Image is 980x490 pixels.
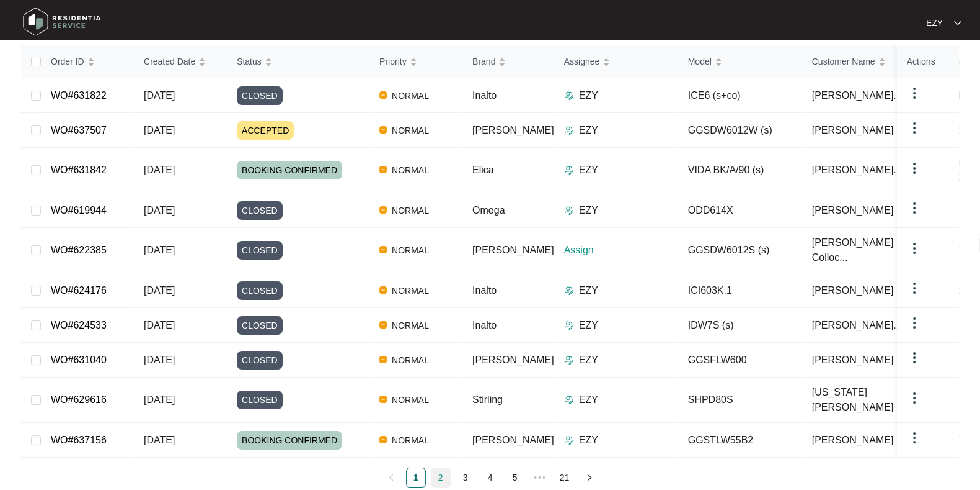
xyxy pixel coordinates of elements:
img: Vercel Logo [379,166,387,173]
li: 21 [555,468,575,488]
img: Assigner Icon [564,355,574,365]
span: [US_STATE][PERSON_NAME] [812,385,910,415]
span: [PERSON_NAME] [812,203,894,218]
span: NORMAL [387,123,434,138]
span: NORMAL [387,433,434,448]
span: BOOKING CONFIRMED [237,431,342,450]
span: BOOKING CONFIRMED [237,161,342,179]
span: Priority [379,55,407,68]
li: Next Page [580,468,599,488]
span: Inalto [472,90,497,101]
span: [DATE] [144,320,175,330]
p: EZY [579,283,598,298]
p: EZY [579,433,598,448]
span: NORMAL [387,243,434,258]
img: Vercel Logo [379,91,387,99]
span: Model [688,55,712,68]
li: 3 [456,468,475,488]
span: [DATE] [144,285,175,296]
p: Assign [564,243,678,258]
img: Assigner Icon [564,91,574,101]
img: dropdown arrow [907,315,922,330]
span: [PERSON_NAME] [472,125,554,135]
span: Created Date [144,55,195,68]
a: WO#624176 [51,285,107,296]
a: 1 [407,468,425,487]
button: right [580,468,599,488]
span: NORMAL [387,283,434,298]
a: WO#631822 [51,90,107,101]
td: ICE6 (s+co) [678,78,802,113]
span: [DATE] [144,205,175,216]
span: [PERSON_NAME] [812,283,894,298]
a: WO#622385 [51,245,107,255]
a: 3 [456,468,475,487]
p: EZY [579,163,598,178]
p: EZY [579,318,598,333]
td: VIDA BK/A/90 (s) [678,148,802,193]
a: WO#637507 [51,125,107,135]
span: CLOSED [237,281,283,300]
img: Assigner Icon [564,125,574,135]
img: Vercel Logo [379,396,387,403]
img: dropdown arrow [907,430,922,445]
th: Brand [462,45,554,78]
span: [DATE] [144,125,175,135]
span: Inalto [472,285,497,296]
span: NORMAL [387,318,434,333]
img: Vercel Logo [379,246,387,253]
img: dropdown arrow [907,241,922,256]
p: EZY [579,88,598,103]
span: NORMAL [387,163,434,178]
img: Vercel Logo [379,126,387,134]
li: Previous Page [381,468,401,488]
img: dropdown arrow [954,20,961,26]
p: EZY [579,392,598,407]
a: 4 [481,468,500,487]
img: Assigner Icon [564,165,574,175]
a: 5 [506,468,524,487]
a: WO#631040 [51,355,107,365]
button: left [381,468,401,488]
img: dropdown arrow [907,281,922,296]
span: [PERSON_NAME]... [812,88,902,103]
a: 2 [431,468,450,487]
td: ODD614X [678,193,802,228]
span: CLOSED [237,201,283,220]
li: 2 [431,468,451,488]
img: dropdown arrow [907,201,922,216]
span: Customer Name [812,55,875,68]
span: [DATE] [144,355,175,365]
span: [PERSON_NAME] Colloc... [812,235,910,265]
span: [DATE] [144,90,175,101]
th: Status [227,45,369,78]
span: [PERSON_NAME] [812,353,894,368]
span: ••• [530,468,550,488]
span: [PERSON_NAME] [812,433,894,448]
img: dropdown arrow [907,86,922,101]
span: left [387,474,395,481]
p: EZY [926,17,943,29]
a: WO#619944 [51,205,107,216]
img: Vercel Logo [379,356,387,363]
td: GGSDW6012S (s) [678,228,802,273]
li: 5 [505,468,525,488]
span: right [586,474,593,481]
img: dropdown arrow [907,120,922,135]
a: WO#631842 [51,165,107,175]
span: [PERSON_NAME] [812,123,894,138]
li: Next 5 Pages [530,468,550,488]
img: dropdown arrow [907,161,922,176]
span: [PERSON_NAME]... [812,318,902,333]
span: Inalto [472,320,497,330]
th: Customer Name [802,45,926,78]
a: WO#629616 [51,394,107,405]
span: NORMAL [387,353,434,368]
span: CLOSED [237,351,283,370]
span: [DATE] [144,394,175,405]
span: ACCEPTED [237,121,294,140]
img: Assigner Icon [564,320,574,330]
img: Assigner Icon [564,395,574,405]
span: [PERSON_NAME] [472,245,554,255]
span: [DATE] [144,165,175,175]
